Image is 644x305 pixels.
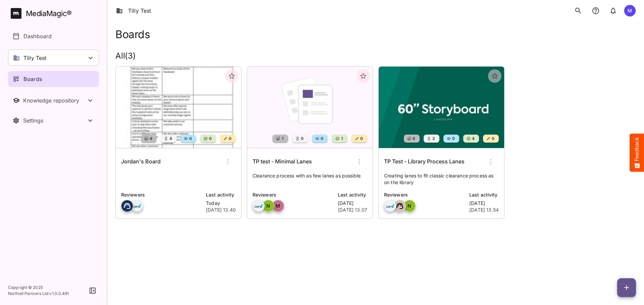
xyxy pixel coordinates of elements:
[338,191,367,199] p: Last activity
[8,92,99,108] nav: Knowledge repository
[247,67,373,148] img: TP test - Minimal Lanes
[262,200,274,212] div: N
[169,135,172,142] span: 4
[206,207,236,213] p: [DATE] 13.40
[469,191,499,199] p: Last activity
[8,112,99,129] nav: Settings
[630,134,644,172] button: Feedback
[589,4,602,17] button: notifications
[208,135,212,142] span: 0
[206,200,236,207] p: Today
[451,135,455,142] span: 0
[8,92,99,108] button: Toggle Knowledge repository
[404,200,416,212] div: N
[469,207,499,213] p: [DATE] 13.54
[253,157,312,166] h6: TP test - Minimal Lanes
[340,135,343,142] span: 1
[469,200,499,207] p: [DATE]
[624,5,636,17] div: M
[23,54,47,62] p: Tilly Test
[23,97,86,104] div: Knowledge repository
[281,135,283,142] span: 1
[379,67,504,148] img: TP Test - Library Process Lanes
[432,135,435,142] span: 2
[300,135,304,142] span: 0
[8,285,69,291] p: Copyright © 2025
[11,8,99,19] a: MediaMagic®
[491,135,494,142] span: 0
[23,75,42,83] p: Boards
[8,28,99,44] a: Dashboard
[26,8,72,19] div: MediaMagic ®
[338,200,367,207] p: [DATE]
[121,191,202,199] p: Reviewers
[384,157,465,166] h6: TP Test - Library Process Lanes
[228,135,231,142] span: 0
[149,135,152,142] span: 4
[572,4,585,17] button: search
[8,112,99,129] button: Toggle Settings
[23,117,86,124] div: Settings
[606,4,620,17] button: notifications
[206,191,236,199] p: Last activity
[189,135,192,142] span: 0
[471,135,475,142] span: 4
[253,172,367,186] p: Clearance process with as few lanes as possible
[253,191,334,199] p: Reviewers
[384,172,499,186] p: Creating lanes to fit classic clearance process as on the library
[338,207,367,213] p: [DATE] 13.07
[116,67,241,148] img: Jordan's Board
[23,32,52,40] p: Dashboard
[384,191,465,199] p: Reviewers
[360,135,363,142] span: 0
[320,135,323,142] span: 0
[115,51,636,61] h2: All ( 3 )
[272,200,284,212] div: M
[8,291,69,297] p: Northell Partners Ltd v 1.0.0.491
[8,71,99,87] a: Boards
[121,157,161,166] h6: Jordan's Board
[412,135,415,142] span: 6
[115,28,150,41] h1: Boards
